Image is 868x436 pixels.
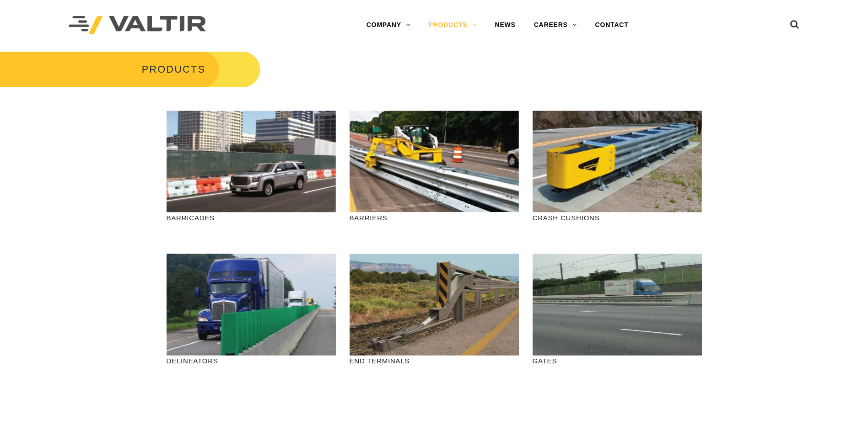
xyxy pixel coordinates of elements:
[420,16,486,34] a: PRODUCTS
[533,356,702,366] p: GATES
[525,16,586,34] a: CAREERS
[533,213,702,223] p: CRASH CUSHIONS
[350,213,519,223] p: BARRIERS
[350,356,519,366] p: END TERMINALS
[357,16,420,34] a: COMPANY
[69,16,206,35] img: Valtir
[167,356,336,366] p: DELINEATORS
[586,16,638,34] a: CONTACT
[486,16,525,34] a: NEWS
[167,213,336,223] p: BARRICADES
